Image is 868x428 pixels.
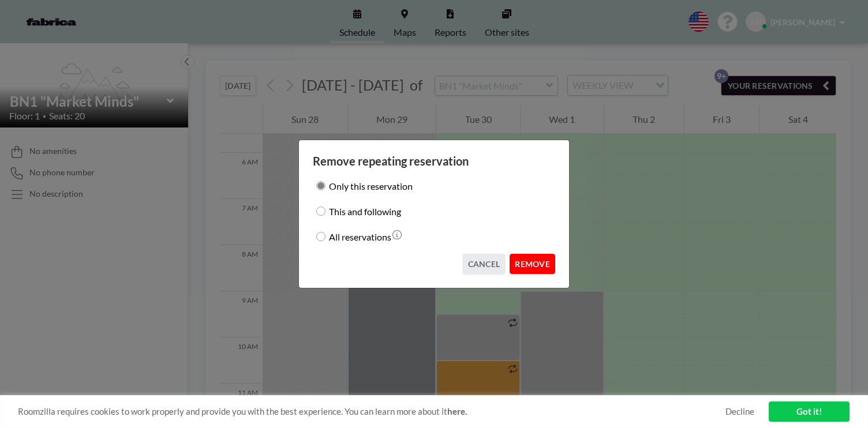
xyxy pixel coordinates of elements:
button: REMOVE [510,254,555,274]
a: Decline [725,406,754,417]
label: Only this reservation [329,178,413,194]
button: CANCEL [463,254,506,274]
a: Got it! [769,401,850,422]
label: All reservations [329,228,391,245]
label: This and following [329,203,401,219]
h3: Remove repeating reservation [313,154,555,168]
span: Roomzilla requires cookies to work properly and provide you with the best experience. You can lea... [18,406,725,417]
a: here. [447,406,467,416]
